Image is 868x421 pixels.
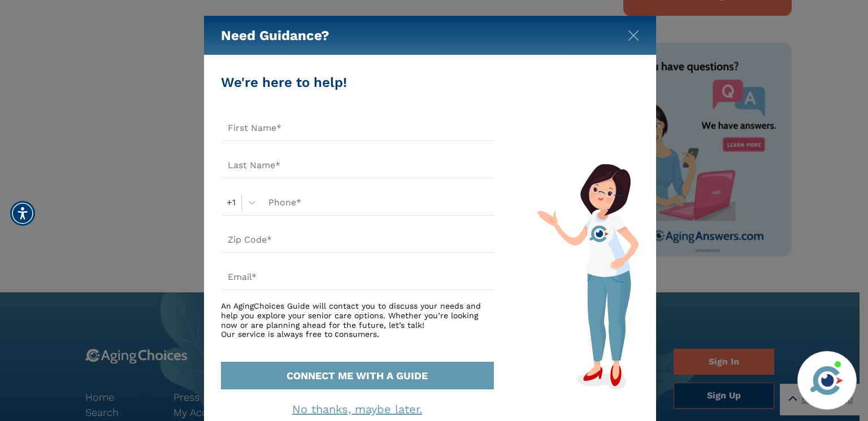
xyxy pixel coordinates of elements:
[292,402,422,416] a: No thanks, maybe later.
[221,227,494,253] input: Zip Code*
[221,264,494,290] input: Email*
[221,72,494,93] div: We're here to help!
[628,30,639,41] img: modal-close.svg
[644,191,857,344] iframe: iframe
[10,201,35,226] div: Accessibility Menu
[221,301,494,339] div: An AgingChoices Guide will contact you to discuss your needs and help you explore your senior car...
[537,164,639,389] img: match-guide-form.svg
[221,16,329,55] h5: Need Guidance?
[221,152,494,178] input: Last Name*
[221,362,494,389] button: CONNECT ME WITH A GUIDE
[262,190,494,216] input: Phone*
[628,28,639,39] button: Close
[221,115,494,141] input: First Name*
[808,361,846,400] img: avatar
